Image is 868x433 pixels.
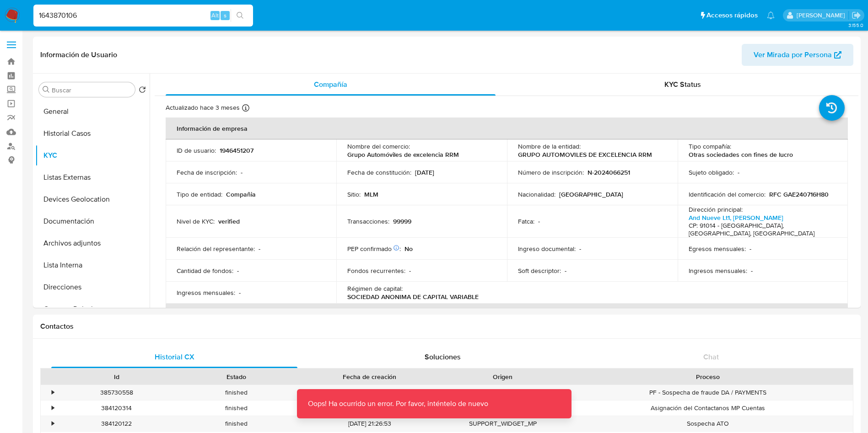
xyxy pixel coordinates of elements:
p: Fondos recurrentes : [347,267,405,275]
div: • [52,388,54,397]
span: Ver Mirada por Persona [754,44,832,66]
button: Devices Geolocation [35,188,150,210]
p: Tipo de entidad : [177,190,222,198]
span: Soluciones [425,352,461,362]
button: Buscar [43,86,50,93]
p: - [241,168,243,176]
p: - [751,267,753,275]
a: Salir [852,11,861,20]
p: Sitio : [347,190,361,198]
div: 384120314 [57,401,177,416]
h4: CP: 91014 - [GEOGRAPHIC_DATA], [GEOGRAPHIC_DATA], [GEOGRAPHIC_DATA] [689,222,834,238]
p: Egresos mensuales : [689,245,746,253]
p: - [259,245,260,253]
p: [GEOGRAPHIC_DATA] [559,190,623,198]
button: General [35,101,150,123]
p: Identificación del comercio : [689,190,766,198]
button: Historial Casos [35,123,150,144]
p: - [565,267,566,275]
p: Nombre de la entidad : [518,142,581,150]
div: SUPPORT_WIDGET_MP [443,416,563,431]
div: PF - Sospecha de fraude DA / PAYMENTS [563,385,853,400]
a: And Nueve Lt1, [PERSON_NAME] [689,213,783,222]
p: 1946451207 [220,146,253,155]
span: Historial CX [155,352,194,362]
div: finished [177,416,297,431]
p: Relación del representante : [177,245,255,253]
p: verified [218,217,240,225]
div: Id [63,372,170,381]
p: Compañia [226,190,256,198]
div: [DATE] 16:47:03 [297,385,443,400]
p: Otras sociedades con fines de lucro [689,150,793,159]
p: MLM [364,190,378,198]
button: Direcciones [35,276,150,298]
p: - [409,267,411,275]
a: Notificaciones [767,11,775,19]
div: Estado [183,372,290,381]
p: Fatca : [518,217,534,225]
p: Grupo Automóviles de excelencia RRM [347,150,459,159]
div: Asignación del Contactanos MP Cuentas [563,401,853,416]
div: Proceso [569,372,846,381]
button: Cruces y Relaciones [35,298,150,320]
p: - [237,267,239,275]
p: SOCIEDAD ANONIMA DE CAPITAL VARIABLE [347,293,479,301]
p: RFC GAE240716H80 [769,190,829,198]
p: No [404,245,413,253]
div: • [52,419,54,428]
span: Alt [211,11,219,20]
th: Datos de contacto [166,304,848,326]
p: 99999 [393,217,411,225]
div: Fecha de creación [303,372,437,381]
p: - [579,245,581,253]
span: KYC Status [664,79,701,90]
p: Sujeto obligado : [689,168,734,176]
div: 385730558 [57,385,177,400]
div: • [52,404,54,412]
p: GRUPO AUTOMOVILES DE EXCELENCIA RRM [518,150,652,159]
p: Transacciones : [347,217,389,225]
th: Información de empresa [166,118,848,139]
div: CX_ONE_MANUAL [443,385,563,400]
p: Nacionalidad : [518,190,555,198]
span: s [224,11,226,20]
p: Ingresos mensuales : [689,267,747,275]
p: - [738,168,739,176]
input: Buscar usuario o caso... [33,10,253,21]
h1: Contactos [40,322,853,331]
p: - [239,289,241,297]
div: Origen [449,372,556,381]
p: PEP confirmado : [347,245,401,253]
p: Fecha de inscripción : [177,168,237,176]
button: search-icon [231,9,249,22]
div: finished [177,401,297,416]
span: Accesos rápidos [706,11,758,20]
p: [DATE] [415,168,434,176]
input: Buscar [52,86,131,94]
p: Nombre del comercio : [347,142,410,150]
button: Archivos adjuntos [35,232,150,254]
button: Listas Externas [35,166,150,188]
p: Cantidad de fondos : [177,267,233,275]
button: Volver al orden por defecto [139,86,146,96]
span: Compañía [314,79,347,90]
button: Ver Mirada por Persona [742,44,853,66]
p: ID de usuario : [177,146,216,155]
button: Documentación [35,210,150,232]
span: Chat [703,352,719,362]
div: 384120122 [57,416,177,431]
div: Sospecha ATO [563,416,853,431]
p: Número de inscripción : [518,168,584,176]
p: - [538,217,540,225]
p: Nivel de KYC : [177,217,215,225]
p: - [749,245,751,253]
p: ivonne.perezonofre@mercadolibre.com.mx [797,11,848,20]
p: Ingresos mensuales : [177,289,235,297]
p: Oops! Ha ocurrido un error. Por favor, inténtelo de nuevo [297,389,499,418]
p: Ingreso documental : [518,245,576,253]
p: Tipo compañía : [689,142,731,150]
button: Lista Interna [35,254,150,276]
div: [DATE] 21:26:53 [297,416,443,431]
p: Fecha de constitución : [347,168,411,176]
